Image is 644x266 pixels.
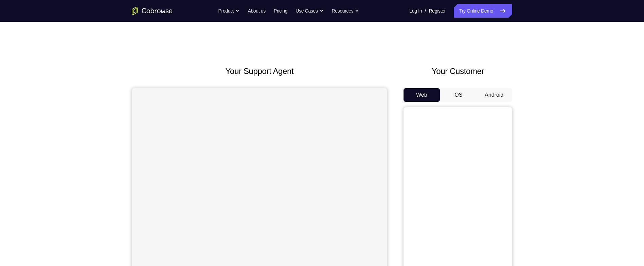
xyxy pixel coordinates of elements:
[409,4,422,18] a: Log In
[274,4,287,18] a: Pricing
[218,4,240,18] button: Product
[404,65,512,77] h2: Your Customer
[248,4,265,18] a: About us
[132,65,387,77] h2: Your Support Agent
[454,4,512,18] a: Try Online Demo
[404,88,440,102] button: Web
[425,7,426,15] span: /
[440,88,476,102] button: iOS
[429,4,446,18] a: Register
[476,88,512,102] button: Android
[132,7,173,15] a: Go to the home page
[296,4,323,18] button: Use Cases
[332,4,359,18] button: Resources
